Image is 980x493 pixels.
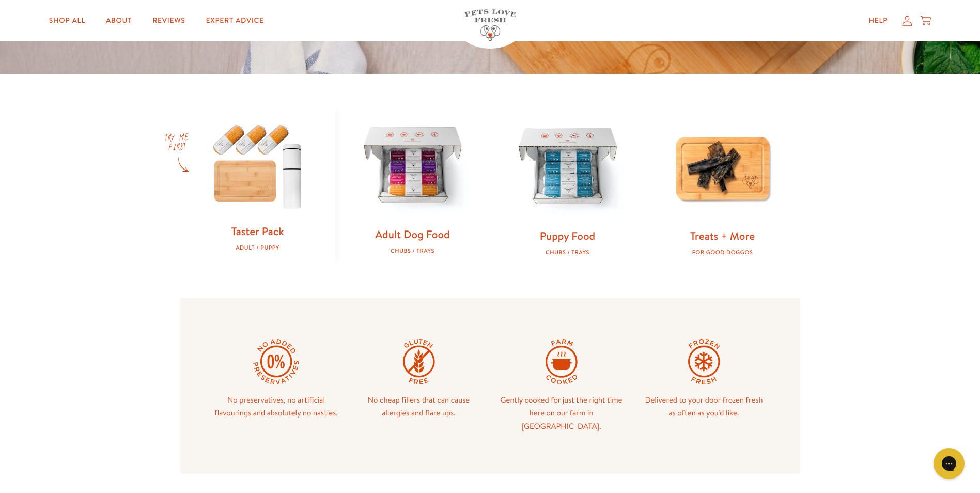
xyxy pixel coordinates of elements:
div: Chubs / Trays [507,249,629,256]
a: Puppy Food [540,228,595,243]
div: Adult / Puppy [197,244,319,251]
a: Shop All [41,10,94,31]
a: Help [860,10,896,31]
a: Reviews [144,10,193,31]
a: Adult Dog Food [375,227,449,242]
p: Gently cooked for just the right time here on our farm in [GEOGRAPHIC_DATA]. [499,393,625,433]
p: Delivered to your door frozen fresh as often as you'd like. [641,393,767,420]
a: About [98,10,140,31]
iframe: Gorgias live chat messenger [928,444,970,483]
a: Expert Advice [198,10,272,31]
a: Taster Pack [231,224,284,239]
p: No preservatives, no artificial flavourings and absolutely no nasties. [213,393,339,420]
p: No cheap fillers that can cause allergies and flare ups. [356,393,482,420]
img: Pets Love Fresh [464,9,516,41]
a: Treats + More [690,228,755,243]
div: Chubs / Trays [352,248,474,254]
div: For good doggos [662,249,784,256]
